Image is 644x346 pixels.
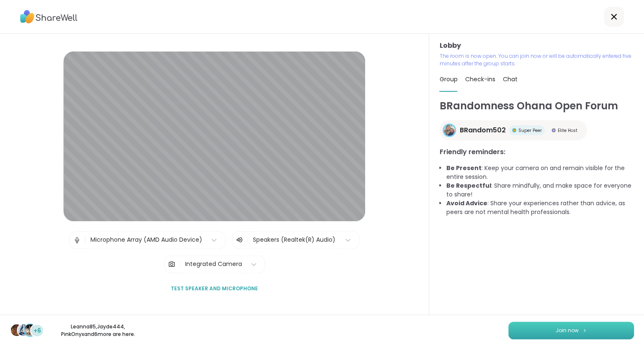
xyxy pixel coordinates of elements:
span: Join now [556,327,579,334]
p: Leanna85 , Jayde444 , PinkOnyx and 6 more are here. [51,323,145,338]
span: | [84,232,86,248]
img: ShareWell Logomark [582,328,587,333]
span: Super Peer [518,127,541,134]
img: BRandom502 [444,125,455,136]
span: | [179,256,181,273]
b: Be Present [446,164,481,172]
div: Microphone Array (AMD Audio Device) [90,235,202,244]
img: Super Peer [512,128,516,132]
img: Elite Host [551,128,556,132]
b: Avoid Advice [446,199,487,207]
span: BRandom502 [459,125,505,135]
a: BRandom502BRandom502Super PeerSuper PeerElite HostElite Host [439,120,587,140]
span: Group [439,75,457,83]
li: : Keep your camera on and remain visible for the entire session. [446,164,634,181]
p: The room is now open. You can join now or will be automatically entered five minutes after the gr... [439,52,634,67]
span: Check-ins [465,75,495,83]
span: Chat [502,75,517,83]
h3: Lobby [439,41,634,51]
img: Microphone [73,232,81,248]
span: | [247,235,249,245]
button: Test speaker and microphone [167,280,261,297]
h3: Friendly reminders: [439,147,634,157]
img: Jayde444 [18,324,29,336]
img: PinkOnyx [24,324,36,336]
li: : Share mindfully, and make space for everyone to share! [446,181,634,199]
img: ShareWell Logo [20,7,77,26]
div: Integrated Camera [185,260,242,269]
button: Join now [508,322,634,339]
span: Test speaker and microphone [171,285,258,292]
img: Leanna85 [11,324,23,336]
h1: BRandomness Ohana Open Forum [439,98,634,114]
span: +6 [33,326,41,335]
b: Be Respectful [446,181,491,190]
li: : Share your experiences rather than advice, as peers are not mental health professionals. [446,199,634,217]
img: Camera [168,256,175,273]
span: Elite Host [557,127,577,134]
